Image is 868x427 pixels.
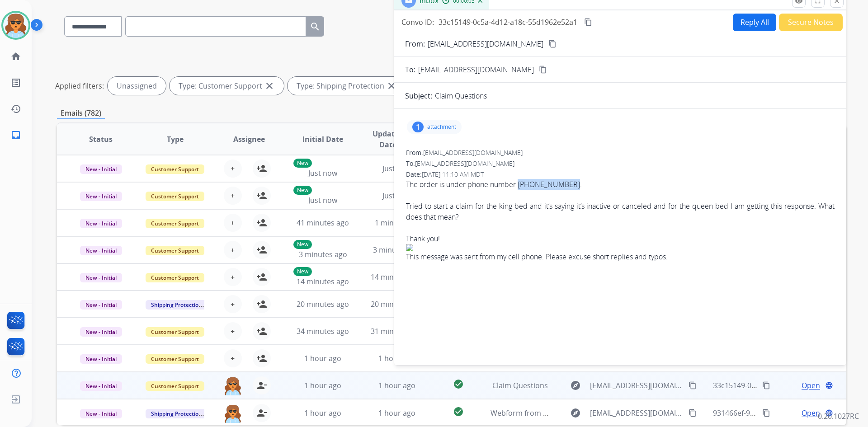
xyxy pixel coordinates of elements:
[439,17,577,27] span: 33c15149-0c5a-4d12-a18c-55d1962e52a1
[224,322,242,340] button: +
[382,164,411,174] span: Just now
[590,408,683,418] span: [EMAIL_ADDRESS][DOMAIN_NAME]
[108,77,166,95] div: Unassigned
[570,408,581,418] mat-icon: explore
[293,267,312,276] p: New
[825,381,833,389] mat-icon: language
[264,80,275,91] mat-icon: close
[231,299,235,310] span: +
[371,326,423,336] span: 31 minutes ago
[762,381,770,389] mat-icon: content_copy
[146,409,208,418] span: Shipping Protection
[146,273,204,282] span: Customer Support
[435,90,487,101] p: Claim Questions
[231,190,235,201] span: +
[146,192,204,201] span: Customer Support
[368,128,409,150] span: Updated Date
[256,217,267,228] mat-icon: person_add
[406,244,835,251] img: ii_1998700a734f30665821
[224,349,242,367] button: +
[382,191,411,201] span: Just now
[293,240,312,249] p: New
[231,244,235,255] span: +
[304,408,341,418] span: 1 hour ago
[57,108,105,119] p: Emails (782)
[406,159,835,168] div: To:
[224,268,242,286] button: +
[371,299,423,309] span: 20 minutes ago
[415,159,514,168] span: [EMAIL_ADDRESS][DOMAIN_NAME]
[406,251,835,262] div: This message was sent from my cell phone. Please excuse short replies and typos.
[310,21,321,32] mat-icon: search
[80,164,122,174] span: New - Initial
[256,163,267,174] mat-icon: person_add
[548,40,557,48] mat-icon: content_copy
[802,380,820,391] span: Open
[418,64,534,75] span: [EMAIL_ADDRESS][DOMAIN_NAME]
[423,148,523,157] span: [EMAIL_ADDRESS][DOMAIN_NAME]
[304,353,341,363] span: 1 hour ago
[412,122,424,132] div: 1
[422,170,484,178] span: [DATE] 11:10 AM MDT
[293,159,312,168] p: New
[80,219,122,228] span: New - Initial
[80,409,122,418] span: New - Initial
[492,380,548,390] span: Claim Questions
[224,160,242,178] button: +
[406,170,835,179] div: Date:
[146,219,204,228] span: Customer Support
[453,379,464,389] mat-icon: check_circle
[491,408,695,418] span: Webform from [EMAIL_ADDRESS][DOMAIN_NAME] on [DATE]
[293,186,312,195] p: New
[55,80,104,91] p: Applied filters:
[256,272,267,282] mat-icon: person_add
[405,90,432,101] p: Subject:
[256,244,267,255] mat-icon: person_add
[80,192,122,201] span: New - Initial
[453,406,464,417] mat-icon: check_circle
[539,66,547,74] mat-icon: content_copy
[570,380,581,391] mat-icon: explore
[779,14,843,31] button: Secure Notes
[405,38,425,49] p: From:
[406,179,835,190] div: The order is under phone number [PHONE_NUMBER].
[146,381,204,391] span: Customer Support
[406,233,835,244] div: Thank you!
[10,130,21,141] mat-icon: inbox
[224,187,242,205] button: +
[375,218,420,228] span: 1 minute ago
[10,51,21,62] mat-icon: home
[80,246,122,255] span: New - Initial
[308,168,337,178] span: Just now
[256,326,267,337] mat-icon: person_add
[3,13,28,38] img: avatar
[256,299,267,310] mat-icon: person_add
[590,380,683,391] span: [EMAIL_ADDRESS][DOMAIN_NAME]
[299,249,347,259] span: 3 minutes ago
[386,80,397,91] mat-icon: close
[256,190,267,201] mat-icon: person_add
[256,353,267,364] mat-icon: person_add
[224,214,242,232] button: +
[371,272,423,282] span: 14 minutes ago
[80,354,122,364] span: New - Initial
[733,14,776,31] button: Reply All
[302,134,343,145] span: Initial Date
[89,134,113,145] span: Status
[224,404,242,423] img: agent-avatar
[231,272,235,282] span: +
[10,77,21,88] mat-icon: list_alt
[713,408,850,418] span: 931466ef-909e-4b0b-9245-88d974d09f76
[224,376,242,395] img: agent-avatar
[146,327,204,337] span: Customer Support
[405,64,415,75] p: To:
[689,381,697,389] mat-icon: content_copy
[80,273,122,282] span: New - Initial
[80,381,122,391] span: New - Initial
[401,17,434,28] p: Convo ID:
[80,327,122,337] span: New - Initial
[256,380,267,391] mat-icon: person_remove
[146,246,204,255] span: Customer Support
[288,77,406,95] div: Type: Shipping Protection
[584,18,592,26] mat-icon: content_copy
